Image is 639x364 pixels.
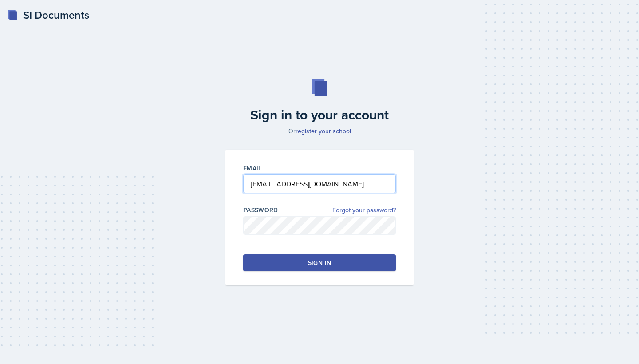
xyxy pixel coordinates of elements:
[243,254,396,271] button: Sign in
[296,127,351,135] a: register your school
[243,164,262,173] label: Email
[243,174,396,193] input: Email
[220,107,419,123] h2: Sign in to your account
[220,127,419,135] p: Or
[243,206,278,214] label: Password
[7,7,89,23] a: SI Documents
[308,258,331,267] div: Sign in
[332,206,396,215] a: Forgot your password?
